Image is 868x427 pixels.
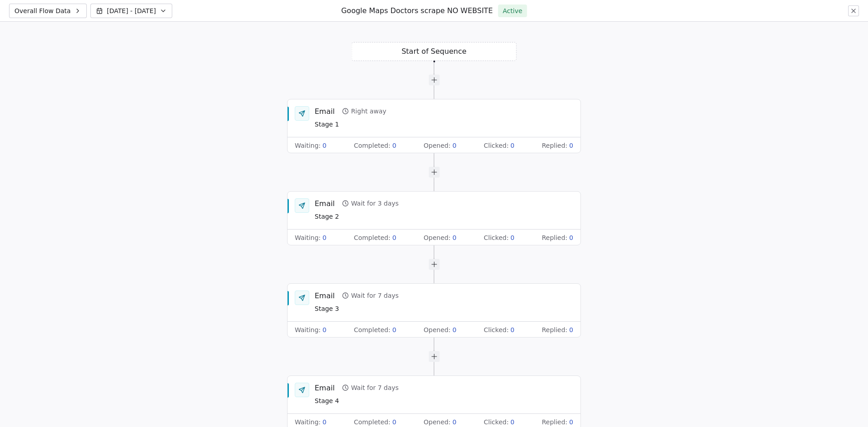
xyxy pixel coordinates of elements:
span: 0 [569,141,573,150]
span: Stage 1 [315,120,387,130]
span: Waiting : [295,141,321,150]
div: Email [315,106,335,116]
span: Replied : [542,233,567,242]
span: 0 [510,325,514,334]
span: 0 [392,418,396,427]
span: Replied : [542,141,567,150]
span: Waiting : [295,325,321,334]
div: Email [315,291,335,300]
span: Replied : [542,325,567,334]
span: 0 [510,233,514,242]
span: Active [503,6,522,15]
span: 0 [569,418,573,427]
span: Clicked : [484,141,509,150]
div: EmailWait for 7 daysStage 3Waiting:0Completed:0Opened:0Clicked:0Replied:0 [287,283,581,338]
span: 0 [322,141,326,150]
span: 0 [510,141,514,150]
span: 0 [453,325,457,334]
span: Opened : [424,325,451,334]
span: 0 [392,325,396,334]
button: Overall Flow Data [9,4,87,18]
span: Waiting : [295,418,321,427]
span: 0 [510,418,514,427]
span: Opened : [424,418,451,427]
span: Completed : [354,418,391,427]
span: 0 [322,325,326,334]
span: 0 [392,141,396,150]
div: Email [315,383,335,393]
span: Completed : [354,141,391,150]
span: 0 [569,325,573,334]
span: Replied : [542,418,567,427]
span: 0 [392,233,396,242]
div: Email [315,198,335,208]
span: Opened : [424,233,451,242]
span: Waiting : [295,233,321,242]
span: 0 [569,233,573,242]
span: 0 [453,141,457,150]
span: [DATE] - [DATE] [107,6,156,15]
span: Stage 3 [315,304,399,314]
span: Clicked : [484,325,509,334]
span: Completed : [354,233,391,242]
span: 0 [322,418,326,427]
span: Clicked : [484,418,509,427]
span: Clicked : [484,233,509,242]
div: EmailRight awayStage 1Waiting:0Completed:0Opened:0Clicked:0Replied:0 [287,99,581,153]
div: EmailWait for 3 daysStage 2Waiting:0Completed:0Opened:0Clicked:0Replied:0 [287,191,581,245]
span: Overall Flow Data [14,6,71,15]
span: 0 [322,233,326,242]
span: 0 [453,418,457,427]
span: 0 [453,233,457,242]
h1: Google Maps Doctors scrape NO WEBSITE [341,6,493,16]
button: [DATE] - [DATE] [90,4,172,18]
span: Completed : [354,325,391,334]
span: Opened : [424,141,451,150]
span: Stage 2 [315,212,399,222]
span: Stage 4 [315,396,399,406]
